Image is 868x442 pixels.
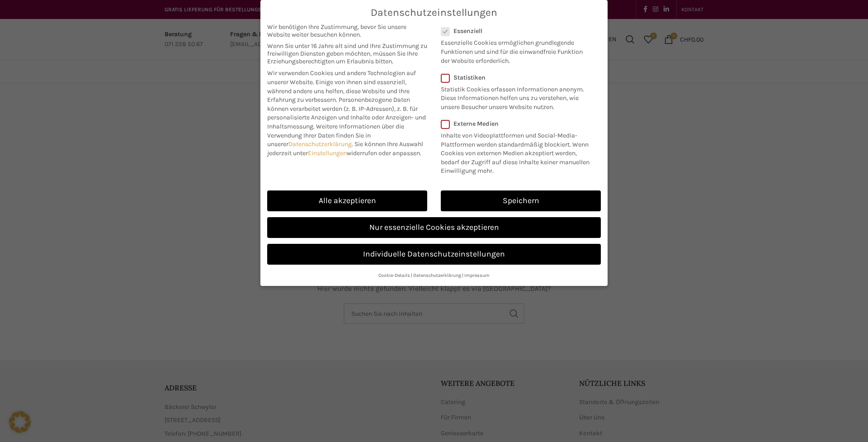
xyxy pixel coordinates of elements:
[267,69,416,104] span: Wir verwenden Cookies und andere Technologien auf unserer Website. Einige von ihnen sind essenzie...
[371,7,497,19] span: Datenschutzeinstellungen
[378,272,410,278] a: Cookie-Details
[267,42,427,65] span: Wenn Sie unter 16 Jahre alt sind und Ihre Zustimmung zu freiwilligen Diensten geben möchten, müss...
[441,35,589,65] p: Essenzielle Cookies ermöglichen grundlegende Funktionen und sind für die einwandfreie Funktion de...
[288,140,352,148] a: Datenschutzerklärung
[464,272,490,278] a: Impressum
[267,244,601,265] a: Individuelle Datenschutzeinstellungen
[267,23,427,38] span: Wir benötigen Ihre Zustimmung, bevor Sie unsere Website weiter besuchen können.
[267,96,426,130] span: Personenbezogene Daten können verarbeitet werden (z. B. IP-Adressen), z. B. für personalisierte A...
[441,27,589,35] label: Essenziell
[308,149,347,157] a: Einstellungen
[441,128,595,176] p: Inhalte von Videoplattformen und Social-Media-Plattformen werden standardmäßig blockiert. Wenn Co...
[267,190,427,211] a: Alle akzeptieren
[441,81,589,112] p: Statistik Cookies erfassen Informationen anonym. Diese Informationen helfen uns zu verstehen, wie...
[267,123,404,148] span: Weitere Informationen über die Verwendung Ihrer Daten finden Sie in unserer .
[441,190,601,211] a: Speichern
[267,140,423,157] span: Sie können Ihre Auswahl jederzeit unter widerrufen oder anpassen.
[441,74,589,81] label: Statistiken
[267,217,601,238] a: Nur essenzielle Cookies akzeptieren
[441,120,595,128] label: Externe Medien
[413,272,461,278] a: Datenschutzerklärung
